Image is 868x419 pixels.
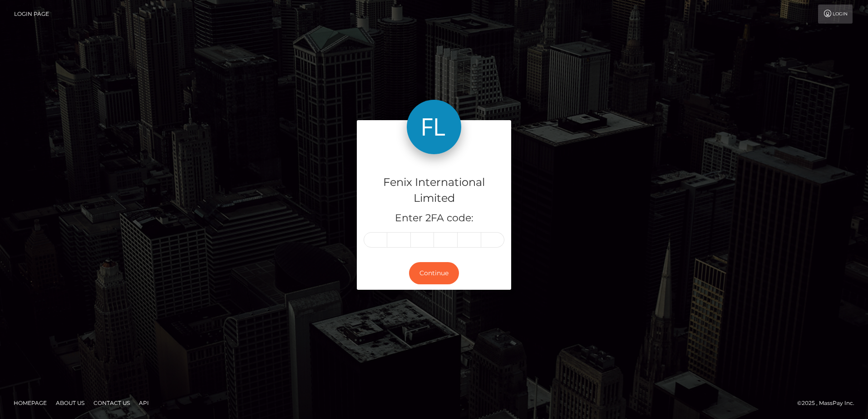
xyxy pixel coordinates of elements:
[409,262,459,284] button: Continue
[364,211,504,225] h5: Enter 2FA code:
[364,175,504,206] h4: Fenix International Limited
[135,396,153,410] a: API
[10,396,50,410] a: Homepage
[14,5,49,24] a: Login Page
[797,398,861,408] div: © 2025 , MassPay Inc.
[90,396,133,410] a: Contact Us
[52,396,88,410] a: About Us
[407,100,461,154] img: Fenix International Limited
[818,5,853,24] a: Login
